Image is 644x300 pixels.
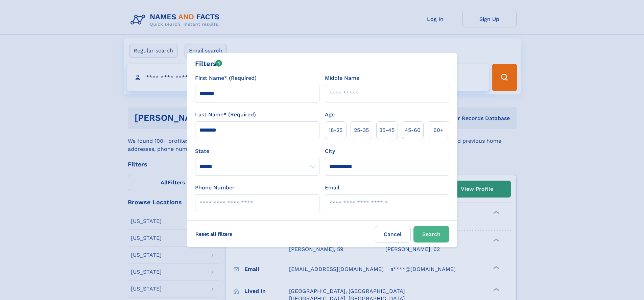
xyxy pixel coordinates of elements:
label: Age [325,111,335,119]
label: Email [325,184,339,192]
label: Cancel [375,226,411,243]
label: Middle Name [325,74,359,82]
label: Reset all filters [191,226,237,242]
label: Phone Number [195,184,235,192]
span: 45‑60 [405,126,421,134]
label: State [195,147,319,155]
label: City [325,147,335,155]
span: 35‑45 [379,126,395,134]
span: 60+ [433,126,444,134]
span: 25‑35 [354,126,369,134]
label: Last Name* (Required) [195,111,256,119]
label: First Name* (Required) [195,74,257,82]
button: Search [413,226,449,243]
span: 18‑25 [329,126,342,134]
div: Filters [195,59,222,69]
